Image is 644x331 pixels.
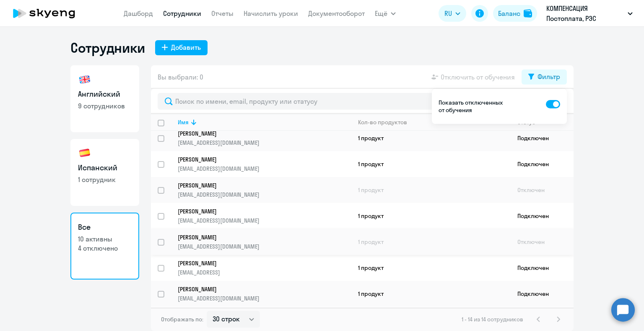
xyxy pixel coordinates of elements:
p: [PERSON_NAME] [178,156,340,163]
a: [PERSON_NAME][EMAIL_ADDRESS][DOMAIN_NAME] [178,208,351,224]
div: Баланс [498,8,520,18]
img: spanish [78,146,91,160]
a: Начислить уроки [244,9,298,18]
td: Отключен [511,177,574,203]
div: Статус [517,118,573,126]
td: 1 продукт [351,203,511,229]
td: Подключен [511,281,574,307]
a: Дашборд [124,9,153,18]
input: Поиск по имени, email, продукту или статусу [158,93,567,110]
p: [EMAIL_ADDRESS] [178,269,351,276]
a: [PERSON_NAME][EMAIL_ADDRESS][DOMAIN_NAME] [178,285,351,302]
div: Имя [178,118,351,126]
img: balance [524,9,532,18]
p: [EMAIL_ADDRESS][DOMAIN_NAME] [178,139,351,146]
div: Фильтр [538,72,560,82]
td: 1 продукт [351,125,511,151]
p: [PERSON_NAME] [178,208,340,215]
p: [EMAIL_ADDRESS][DOMAIN_NAME] [178,191,351,198]
button: КОМПЕНСАЦИЯ Постоплата, РЭС ИНЖИНИРИНГ, ООО [542,3,637,23]
a: Отчеты [211,9,234,18]
a: Английский9 сотрудников [70,65,139,132]
button: Балансbalance [493,5,537,22]
span: Ещё [375,8,387,18]
td: 1 продукт [351,229,511,255]
p: [PERSON_NAME] [178,285,340,293]
a: Документооборот [308,9,365,18]
span: RU [444,8,452,18]
span: 1 - 14 из 14 сотрудников [462,316,523,323]
td: 1 продукт [351,151,511,177]
td: Подключен [511,151,574,177]
p: [PERSON_NAME] [178,259,340,267]
p: КОМПЕНСАЦИЯ Постоплата, РЭС ИНЖИНИРИНГ, ООО [546,3,624,23]
a: Сотрудники [163,9,201,18]
button: Фильтр [522,69,567,85]
div: Имя [178,118,189,126]
button: Добавить [155,40,208,55]
button: Ещё [375,5,396,22]
div: Кол-во продуктов [358,118,407,126]
td: Отключен [511,229,574,255]
td: 1 продукт [351,281,511,307]
p: [EMAIL_ADDRESS][DOMAIN_NAME] [178,217,351,224]
span: Вы выбрали: 0 [158,72,203,82]
p: 9 сотрудников [78,101,132,110]
td: 1 продукт [351,255,511,281]
td: Подключен [511,125,574,151]
a: [PERSON_NAME][EMAIL_ADDRESS][DOMAIN_NAME] [178,130,351,146]
a: Испанский1 сотрудник [70,139,139,206]
p: [PERSON_NAME] [178,130,340,137]
p: [EMAIL_ADDRESS][DOMAIN_NAME] [178,295,351,302]
img: english [78,73,91,86]
h3: Все [78,222,132,233]
p: [PERSON_NAME] [178,233,340,241]
a: Все10 активны4 отключено [70,213,139,280]
div: Кол-во продуктов [358,118,510,126]
h3: Испанский [78,162,132,173]
td: Подключен [511,203,574,229]
span: Отображать по: [161,316,203,323]
p: Показать отключенных от обучения [439,99,505,114]
td: Подключен [511,255,574,281]
p: 1 сотрудник [78,175,132,184]
a: [PERSON_NAME][EMAIL_ADDRESS][DOMAIN_NAME] [178,233,351,250]
h3: Английский [78,89,132,100]
a: [PERSON_NAME][EMAIL_ADDRESS][DOMAIN_NAME] [178,182,351,198]
td: 1 продукт [351,177,511,203]
p: [EMAIL_ADDRESS][DOMAIN_NAME] [178,165,351,172]
h1: Сотрудники [70,39,145,56]
a: [PERSON_NAME][EMAIL_ADDRESS][DOMAIN_NAME] [178,156,351,172]
div: Добавить [171,42,201,52]
p: 4 отключено [78,244,132,253]
a: [PERSON_NAME][EMAIL_ADDRESS] [178,259,351,276]
button: RU [439,5,466,22]
p: [EMAIL_ADDRESS][DOMAIN_NAME] [178,243,351,250]
p: [PERSON_NAME] [178,182,340,189]
p: 10 активны [78,234,132,244]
